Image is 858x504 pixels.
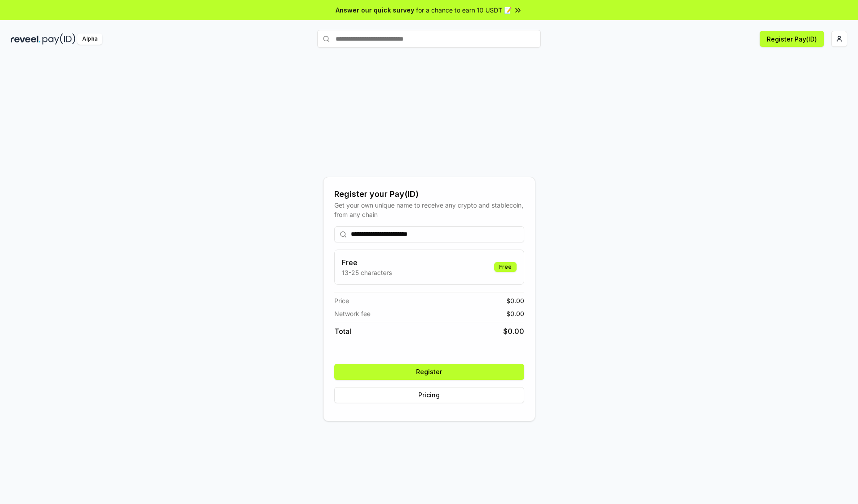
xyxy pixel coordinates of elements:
[77,33,102,45] div: Alpha
[506,296,524,305] span: $ 0.00
[334,364,524,380] button: Register
[334,309,370,318] span: Network fee
[506,309,524,318] span: $ 0.00
[760,31,824,47] button: Register Pay(ID)
[494,262,517,272] div: Free
[334,200,524,219] div: Get your own unique name to receive any crypto and stablecoin, from any chain
[336,5,414,15] span: Answer our quick survey
[11,33,41,45] img: reveel_dark
[334,296,349,305] span: Price
[334,188,524,200] div: Register your Pay(ID)
[503,326,524,337] span: $ 0.00
[342,268,392,277] p: 13-25 characters
[42,33,76,45] img: pay_id
[334,326,351,337] span: Total
[342,257,392,268] h3: Free
[416,5,512,15] span: for a chance to earn 10 USDT 📝
[334,387,524,403] button: Pricing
